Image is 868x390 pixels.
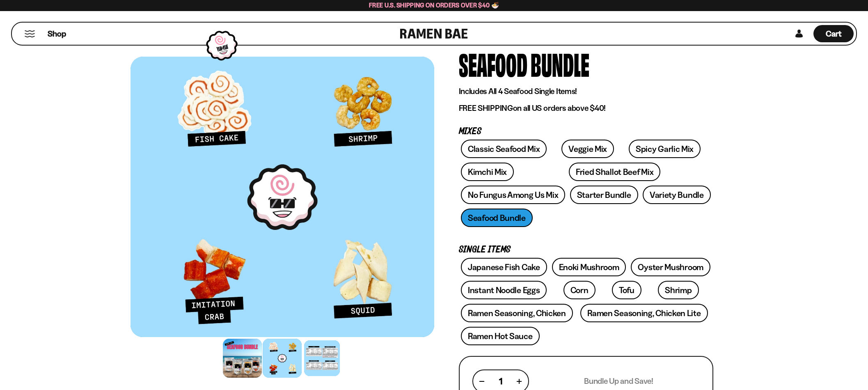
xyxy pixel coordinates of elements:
div: Seafood [459,48,527,79]
a: Shrimp [658,281,699,299]
a: Veggie Mix [561,140,614,158]
a: Kimchi Mix [461,163,514,181]
div: Bundle [531,48,589,79]
strong: FREE SHIPPING [459,103,513,113]
button: Mobile Menu Trigger [24,30,35,37]
span: Shop [48,28,66,39]
p: Bundle Up and Save! [584,376,653,386]
p: Includes All 4 Seafood Single Items! [459,86,713,96]
span: Cart [826,29,842,39]
p: Single Items [459,246,713,254]
p: Mixes [459,128,713,135]
a: Variety Bundle [643,186,711,204]
span: Free U.S. Shipping on Orders over $40 🍜 [369,1,499,9]
a: Spicy Garlic Mix [629,140,701,158]
a: Shop [48,25,66,42]
a: Japanese Fish Cake [461,258,547,276]
p: on all US orders above $40! [459,103,713,113]
a: Enoki Mushroom [552,258,626,276]
a: Instant Noodle Eggs [461,281,547,299]
a: Classic Seafood Mix [461,140,547,158]
a: Oyster Mushroom [631,258,710,276]
a: Tofu [612,281,641,299]
a: Fried Shallot Beef Mix [569,163,660,181]
div: Cart [813,23,854,45]
span: 1 [499,376,502,386]
a: Ramen Seasoning, Chicken [461,304,573,322]
a: Starter Bundle [570,186,638,204]
a: Ramen Hot Sauce [461,327,540,345]
a: No Fungus Among Us Mix [461,186,565,204]
a: Corn [563,281,595,299]
a: Ramen Seasoning, Chicken Lite [580,304,708,322]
